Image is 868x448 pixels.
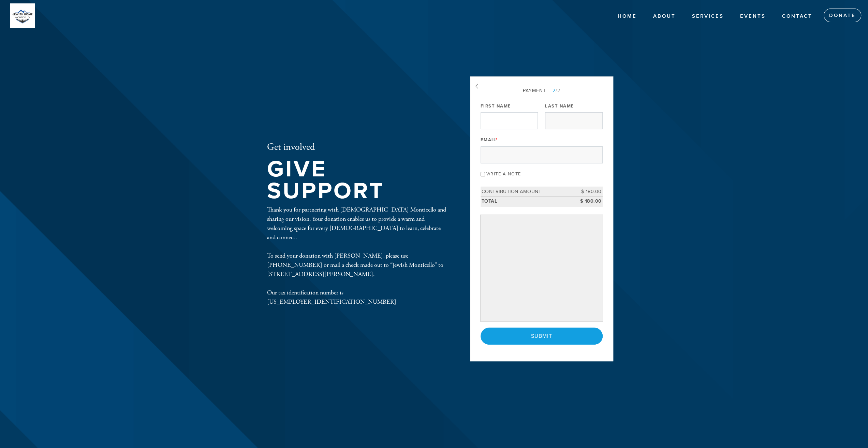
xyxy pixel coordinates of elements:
div: Thank you for partnering with [DEMOGRAPHIC_DATA] Monticello and sharing our vision. Your donation... [267,205,448,306]
a: Donate [824,9,861,22]
label: Last Name [545,103,574,109]
td: Contribution Amount [481,187,572,197]
h2: Get involved [267,142,448,153]
label: Write a note [486,171,521,177]
span: /2 [548,88,560,93]
span: 2 [553,88,556,93]
label: First Name [481,103,511,109]
a: About [648,10,681,23]
img: PHOTO-2024-06-24-16-19-29.jpg [10,3,35,28]
a: Services [687,10,729,23]
td: $ 180.00 [572,187,603,197]
input: Submit [481,328,603,345]
a: Events [735,10,771,23]
div: Payment [481,87,603,94]
label: Email [481,137,498,143]
td: Total [481,197,572,206]
td: $ 180.00 [572,197,603,206]
span: This field is required. [496,137,498,143]
iframe: Secure payment input frame [482,216,601,320]
h1: Give Support [267,158,448,202]
a: Home [613,10,642,23]
a: Contact [777,10,818,23]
